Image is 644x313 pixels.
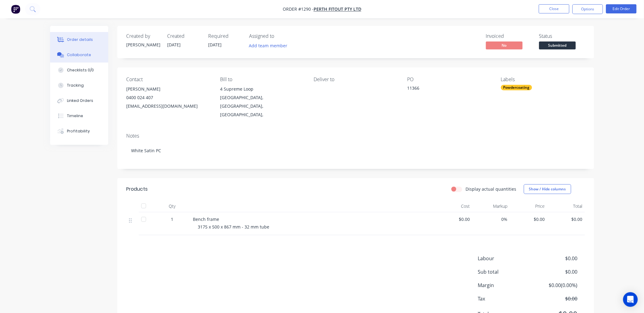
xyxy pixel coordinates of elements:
a: Perth Fitout PTY LTD [314,6,361,12]
span: Submitted [539,41,576,49]
button: Checklists 0/0 [50,63,108,78]
button: Collaborate [50,47,108,63]
img: Factory [11,5,20,14]
span: Tax [478,295,532,302]
div: [PERSON_NAME] [127,85,210,93]
div: Notes [127,133,585,139]
div: White Satin PC [127,141,585,160]
div: Checklists 0/0 [67,67,94,73]
button: Timeline [50,108,108,124]
div: [EMAIL_ADDRESS][DOMAIN_NAME] [127,102,210,110]
div: Invoiced [486,33,532,39]
div: [PERSON_NAME]0400 024 407[EMAIL_ADDRESS][DOMAIN_NAME] [127,85,210,110]
div: 4 Supreme Loop [220,85,304,93]
div: Cost [435,200,473,212]
div: Order details [67,37,93,42]
div: Timeline [67,113,83,119]
div: Assigned to [249,33,311,39]
div: Qty [154,200,191,212]
span: No [486,41,523,49]
span: $0.00 [532,295,577,302]
span: $0.00 [532,255,577,262]
span: $0.00 [532,268,577,275]
button: Close [539,4,569,13]
button: Order details [50,32,108,47]
div: Powdercoating [501,85,532,90]
div: Required [208,33,242,39]
button: Edit Order [606,4,637,13]
span: Margin [478,282,532,289]
span: 0% [475,216,508,222]
div: Bill to [220,77,304,82]
div: Tracking [67,83,84,88]
div: Created by [127,33,160,39]
div: Linked Orders [67,98,93,103]
button: Add team member [249,41,291,50]
span: Labour [478,255,532,262]
span: $0.00 [513,216,545,222]
button: Show / Hide columns [524,184,571,194]
button: Tracking [50,78,108,93]
span: $0.00 ( 0.00 %) [532,282,577,289]
div: Contact [127,77,210,82]
div: Collaborate [67,52,91,58]
div: Markup [473,200,510,212]
label: Display actual quantities [466,186,517,192]
div: 0400 024 407 [127,93,210,102]
div: 11366 [407,85,484,93]
span: Bench frame [193,216,219,222]
button: Submitted [539,41,576,51]
span: Sub total [478,268,532,275]
span: 3175 x 500 x 867 mm - 32 mm tube [198,224,270,230]
div: Profitability [67,128,90,134]
span: Order #1290 - [283,6,314,12]
div: Price [510,200,548,212]
div: PO [407,77,491,82]
div: Total [547,200,585,212]
span: 1 [171,216,174,222]
button: Profitability [50,124,108,139]
span: $0.00 [438,216,470,222]
div: [GEOGRAPHIC_DATA], [GEOGRAPHIC_DATA], [GEOGRAPHIC_DATA], [220,93,304,119]
div: [PERSON_NAME] [127,41,160,48]
div: Deliver to [314,77,397,82]
span: [DATE] [208,42,222,48]
div: 4 Supreme Loop[GEOGRAPHIC_DATA], [GEOGRAPHIC_DATA], [GEOGRAPHIC_DATA], [220,85,304,119]
div: Status [539,33,585,39]
span: [DATE] [167,42,181,48]
button: Add team member [246,41,291,50]
button: Linked Orders [50,93,108,108]
div: Labels [501,77,585,82]
button: Options [572,4,603,14]
div: Created [167,33,201,39]
div: Open Intercom Messenger [623,292,638,307]
span: $0.00 [550,216,583,222]
div: Products [127,185,148,193]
